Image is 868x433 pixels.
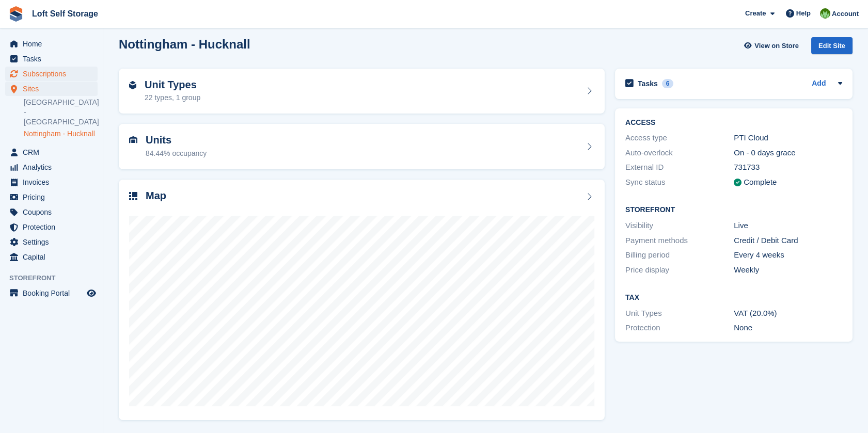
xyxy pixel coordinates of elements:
[796,8,811,19] span: Help
[625,220,734,232] div: Visibility
[625,249,734,261] div: Billing period
[23,205,85,219] span: Coupons
[23,37,85,51] span: Home
[129,81,136,89] img: unit-type-icn-2b2737a686de81e16bb02015468b77c625bbabd49415b5ef34ead5e3b44a266d.svg
[811,37,853,54] div: Edit Site
[119,37,250,51] h2: Nottingham - Hucknall
[811,37,853,58] a: Edit Site
[5,67,98,81] a: menu
[145,79,200,91] h2: Unit Types
[24,129,98,139] a: Nottingham - Hucknall
[734,132,842,144] div: PTI Cloud
[5,286,98,300] a: menu
[23,250,85,264] span: Capital
[734,249,842,261] div: Every 4 weeks
[625,294,842,302] h2: Tax
[5,145,98,159] a: menu
[625,147,734,159] div: Auto-overlock
[28,5,102,22] a: Loft Self Storage
[5,52,98,66] a: menu
[23,220,85,234] span: Protection
[119,180,605,421] a: Map
[5,205,98,219] a: menu
[744,177,777,188] div: Complete
[5,250,98,264] a: menu
[625,235,734,247] div: Payment methods
[625,177,734,188] div: Sync status
[23,145,85,159] span: CRM
[734,235,842,247] div: Credit / Debit Card
[5,82,98,96] a: menu
[625,206,842,214] h2: Storefront
[734,264,842,276] div: Weekly
[23,67,85,81] span: Subscriptions
[743,37,803,54] a: View on Store
[5,160,98,174] a: menu
[23,160,85,174] span: Analytics
[23,82,85,96] span: Sites
[625,162,734,173] div: External ID
[625,322,734,334] div: Protection
[5,37,98,51] a: menu
[638,79,658,88] h2: Tasks
[23,286,85,300] span: Booking Portal
[129,136,137,143] img: unit-icn-7be61d7bf1b0ce9d3e12c5938cc71ed9869f7b940bace4675aadf7bd6d80202e.svg
[5,235,98,249] a: menu
[146,148,207,159] div: 84.44% occupancy
[129,192,137,200] img: map-icn-33ee37083ee616e46c38cad1a60f524a97daa1e2b2c8c0bc3eb3415660979fc1.svg
[625,119,842,127] h2: ACCESS
[662,79,674,88] div: 6
[754,41,799,51] span: View on Store
[625,308,734,319] div: Unit Types
[734,147,842,159] div: On - 0 days grace
[625,264,734,276] div: Price display
[734,162,842,173] div: 731733
[119,124,605,169] a: Units 84.44% occupancy
[5,190,98,204] a: menu
[145,92,200,103] div: 22 types, 1 group
[9,273,103,283] span: Storefront
[23,235,85,249] span: Settings
[812,78,826,90] a: Add
[734,308,842,319] div: VAT (20.0%)
[832,9,859,19] span: Account
[5,220,98,234] a: menu
[146,134,207,146] h2: Units
[23,175,85,189] span: Invoices
[23,52,85,66] span: Tasks
[146,190,166,202] h2: Map
[734,322,842,334] div: None
[5,175,98,189] a: menu
[820,8,830,19] img: James Johnson
[119,69,605,114] a: Unit Types 22 types, 1 group
[625,132,734,144] div: Access type
[734,220,842,232] div: Live
[745,8,766,19] span: Create
[85,287,98,299] a: Preview store
[24,98,98,127] a: [GEOGRAPHIC_DATA] - [GEOGRAPHIC_DATA]
[8,6,24,22] img: stora-icon-8386f47178a22dfd0bd8f6a31ec36ba5ce8667c1dd55bd0f319d3a0aa187defe.svg
[23,190,85,204] span: Pricing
